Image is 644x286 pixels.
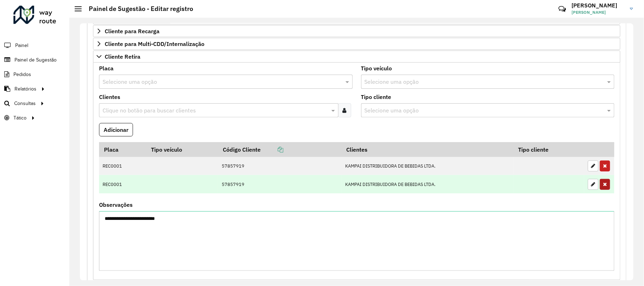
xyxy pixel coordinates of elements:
[572,9,625,16] span: [PERSON_NAME]
[105,54,140,59] span: Cliente Retira
[146,142,218,157] th: Tipo veículo
[218,142,341,157] th: Código Cliente
[342,142,514,157] th: Clientes
[13,114,27,122] span: Tático
[99,142,146,157] th: Placa
[13,71,31,78] span: Pedidos
[99,123,133,136] button: Adicionar
[93,38,620,50] a: Cliente para Multi-CDD/Internalização
[361,93,391,101] label: Tipo cliente
[82,5,193,13] h2: Painel de Sugestão - Editar registro
[15,42,28,49] span: Painel
[14,100,36,107] span: Consultas
[14,85,36,93] span: Relatórios
[342,175,514,193] td: KAMPAI DISTRIBUIDORA DE BEBIDAS LTDA.
[218,175,341,193] td: 57857919
[93,63,620,280] div: Cliente Retira
[99,157,146,175] td: REC0001
[572,2,625,9] h3: [PERSON_NAME]
[105,28,159,34] span: Cliente para Recarga
[261,146,283,153] a: Copiar
[342,157,514,175] td: KAMPAI DISTRIBUIDORA DE BEBIDAS LTDA.
[105,41,204,47] span: Cliente para Multi-CDD/Internalização
[361,64,392,72] label: Tipo veículo
[99,175,146,193] td: REC0001
[93,51,620,63] a: Cliente Retira
[555,1,570,17] a: Contato Rápido
[218,157,341,175] td: 57857919
[99,200,133,209] label: Observações
[93,25,620,37] a: Cliente para Recarga
[99,93,120,101] label: Clientes
[14,56,57,64] span: Painel de Sugestão
[99,64,114,72] label: Placa
[514,142,584,157] th: Tipo cliente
